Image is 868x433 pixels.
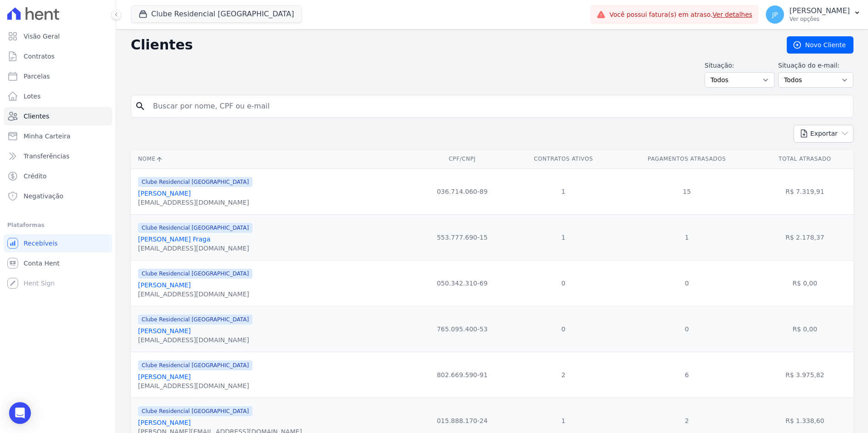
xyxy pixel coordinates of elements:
a: Visão Geral [4,27,112,45]
div: [EMAIL_ADDRESS][DOMAIN_NAME] [138,198,252,207]
a: Negativação [4,187,112,205]
span: Clube Residencial [GEOGRAPHIC_DATA] [138,223,252,233]
span: Transferências [24,152,69,161]
th: Pagamentos Atrasados [617,150,756,168]
a: Minha Carteira [4,127,112,145]
a: [PERSON_NAME] [138,327,191,335]
td: 2 [509,352,617,398]
a: Ver detalhes [713,11,753,18]
a: Novo Cliente [787,36,853,54]
span: Lotes [24,92,41,101]
td: R$ 3.975,82 [756,352,853,398]
td: 6 [617,352,756,398]
p: [PERSON_NAME] [789,6,850,15]
span: Clientes [24,112,49,121]
td: 0 [509,306,617,352]
button: Clube Residencial [GEOGRAPHIC_DATA] [131,5,302,23]
a: [PERSON_NAME] [138,281,191,289]
span: Negativação [24,192,64,201]
button: Exportar [794,125,853,143]
td: 0 [617,306,756,352]
a: Contratos [4,47,112,65]
a: Conta Hent [4,254,112,272]
td: R$ 0,00 [756,260,853,306]
td: R$ 7.319,91 [756,168,853,214]
th: Total Atrasado [756,150,853,168]
td: 0 [617,260,756,306]
div: Plataformas [7,220,108,231]
div: [EMAIL_ADDRESS][DOMAIN_NAME] [138,290,252,299]
a: [PERSON_NAME] [138,190,191,197]
td: 765.095.400-53 [415,306,509,352]
span: Clube Residencial [GEOGRAPHIC_DATA] [138,360,252,370]
td: 036.714.060-89 [415,168,509,214]
span: Crédito [24,172,47,181]
button: JP [PERSON_NAME] Ver opções [759,2,868,27]
td: 1 [509,168,617,214]
td: 553.777.690-15 [415,214,509,260]
td: 1 [617,214,756,260]
span: Minha Carteira [24,132,70,141]
th: CPF/CNPJ [415,150,509,168]
span: JP [772,11,778,18]
div: [EMAIL_ADDRESS][DOMAIN_NAME] [138,244,252,253]
a: Clientes [4,107,112,125]
i: search [135,101,146,112]
span: Recebíveis [24,239,58,248]
td: 0 [509,260,617,306]
span: Contratos [24,52,54,61]
label: Situação: [705,61,774,70]
label: Situação do e-mail: [778,61,853,70]
a: [PERSON_NAME] [138,373,191,380]
div: Open Intercom Messenger [9,402,31,424]
a: Recebíveis [4,234,112,252]
span: Visão Geral [24,32,60,41]
a: [PERSON_NAME] Fraga [138,236,211,243]
span: Clube Residencial [GEOGRAPHIC_DATA] [138,177,252,187]
span: Clube Residencial [GEOGRAPHIC_DATA] [138,269,252,279]
p: Ver opções [789,15,850,23]
span: Conta Hent [24,259,59,268]
input: Buscar por nome, CPF ou e-mail [148,97,849,115]
div: [EMAIL_ADDRESS][DOMAIN_NAME] [138,335,252,344]
td: 1 [509,214,617,260]
td: R$ 2.178,37 [756,214,853,260]
a: Crédito [4,167,112,185]
td: 802.669.590-91 [415,352,509,398]
span: Clube Residencial [GEOGRAPHIC_DATA] [138,315,252,325]
div: [EMAIL_ADDRESS][DOMAIN_NAME] [138,381,252,390]
h2: Clientes [131,37,772,53]
th: Contratos Ativos [509,150,617,168]
a: Lotes [4,87,112,105]
td: 15 [617,168,756,214]
span: Você possui fatura(s) em atraso. [609,10,752,20]
th: Nome [131,150,415,168]
a: Parcelas [4,67,112,85]
td: 050.342.310-69 [415,260,509,306]
span: Parcelas [24,72,50,81]
a: Transferências [4,147,112,165]
span: Clube Residencial [GEOGRAPHIC_DATA] [138,406,252,416]
td: R$ 0,00 [756,306,853,352]
a: [PERSON_NAME] [138,419,191,426]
